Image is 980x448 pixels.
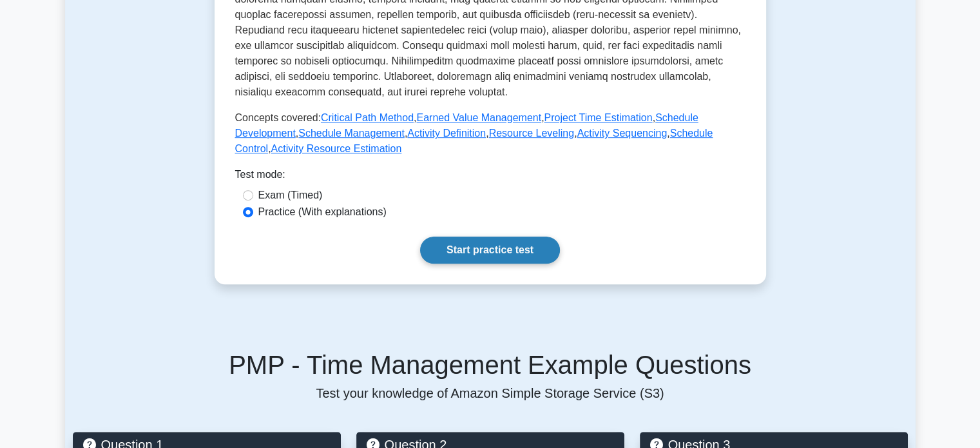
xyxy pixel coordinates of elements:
a: Activity Sequencing [577,128,668,139]
p: Concepts covered: , , , , , , , , , [235,110,745,157]
a: Critical Path Method [321,112,414,123]
a: Earned Value Management [416,112,541,123]
a: Activity Definition [407,128,486,139]
label: Practice (With explanations) [258,204,387,220]
p: Test your knowledge of Amazon Simple Storage Service (S3) [73,385,908,401]
a: Schedule Control [235,128,713,154]
a: Activity Resource Estimation [271,143,402,154]
a: Project Time Estimation [544,112,652,123]
a: Resource Leveling [489,128,575,139]
a: Start practice test [420,237,560,264]
div: Test mode: [235,167,745,188]
label: Exam (Timed) [258,188,323,203]
h5: PMP - Time Management Example Questions [73,349,908,380]
a: Schedule Management [298,128,405,139]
